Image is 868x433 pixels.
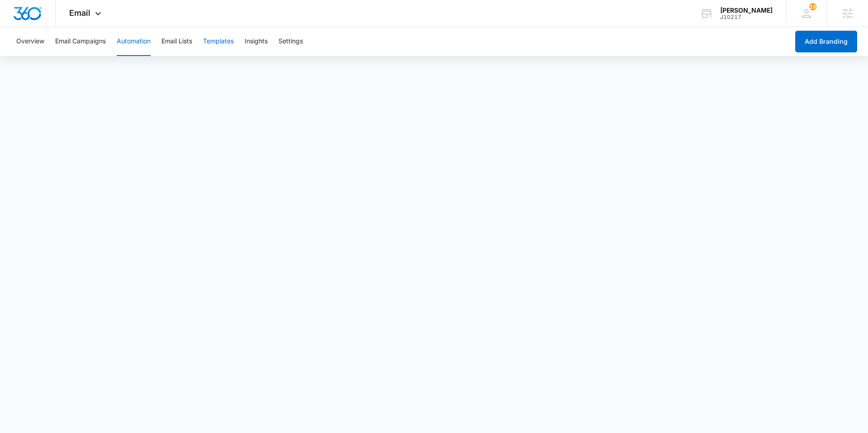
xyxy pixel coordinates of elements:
button: Templates [203,27,234,56]
div: account name [720,7,773,14]
span: Email [69,8,90,18]
span: 19 [809,3,816,10]
button: Settings [278,27,303,56]
div: notifications count [809,3,816,10]
button: Automation [117,27,151,56]
button: Overview [16,27,44,56]
button: Email Campaigns [55,27,106,56]
button: Insights [245,27,268,56]
div: account id [720,14,773,20]
button: Email Lists [161,27,192,56]
button: Add Branding [795,31,857,52]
